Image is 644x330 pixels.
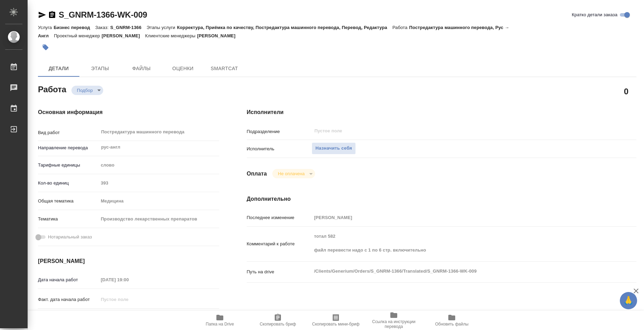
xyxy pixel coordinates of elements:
[42,64,75,73] span: Детали
[98,213,219,225] div: Производство лекарственных препаратов
[75,87,95,93] button: Подбор
[312,213,604,223] input: Пустое поле
[54,33,101,38] p: Проектный менеджер
[247,268,312,275] p: Путь на drive
[624,85,628,97] h2: 0
[435,322,469,327] span: Обновить файлы
[166,64,199,73] span: Оценки
[38,180,98,187] p: Кол-во единиц
[38,11,46,19] button: Скопировать ссылку для ЯМессенджера
[620,292,637,309] button: 🙏
[191,311,249,330] button: Папка на Drive
[98,178,219,188] input: Пустое поле
[38,296,98,303] p: Факт. дата начала работ
[98,159,219,171] div: слово
[145,33,197,38] p: Клиентские менеджеры
[249,311,307,330] button: Скопировать бриф
[110,25,146,30] p: S_GNRM-1366
[147,25,177,30] p: Этапы услуги
[38,40,53,55] button: Добавить тэг
[38,83,66,95] h2: Работа
[392,25,409,30] p: Работа
[177,25,392,30] p: Корректура, Приёмка по качеству, Постредактура машинного перевода, Перевод, Редактура
[38,144,98,151] p: Направление перевода
[38,216,98,223] p: Тематика
[247,214,312,221] p: Последнее изменение
[38,162,98,169] p: Тарифные единицы
[71,86,103,95] div: Подбор
[315,144,352,152] span: Назначить себя
[276,171,306,177] button: Не оплачена
[312,322,359,327] span: Скопировать мини-бриф
[206,322,234,327] span: Папка на Drive
[197,33,241,38] p: [PERSON_NAME]
[59,10,147,19] a: S_GNRM-1366-WK-009
[312,230,604,256] textarea: тотал 582 файл перевести надо с 1 по 6 стр. включительно
[38,129,98,136] p: Вид работ
[247,170,267,178] h4: Оплата
[623,293,634,308] span: 🙏
[38,257,219,265] h4: [PERSON_NAME]
[247,145,312,152] p: Исполнитель
[572,11,617,18] span: Кратко детали заказа
[312,265,604,277] textarea: /Clients/Generium/Orders/S_GNRM-1366/Translated/S_GNRM-1366-WK-009
[38,198,98,205] p: Общая тематика
[423,311,481,330] button: Обновить файлы
[247,241,312,247] p: Комментарий к работе
[369,319,419,329] span: Ссылка на инструкции перевода
[272,169,315,178] div: Подбор
[53,25,95,30] p: Бизнес перевод
[48,234,92,241] span: Нотариальный заказ
[98,275,159,285] input: Пустое поле
[98,294,159,304] input: Пустое поле
[247,108,636,116] h4: Исполнители
[102,33,145,38] p: [PERSON_NAME]
[125,64,158,73] span: Файлы
[38,108,219,116] h4: Основная информация
[260,322,296,327] span: Скопировать бриф
[38,25,53,30] p: Услуга
[208,64,241,73] span: SmartCat
[314,127,588,135] input: Пустое поле
[38,276,98,283] p: Дата начала работ
[48,11,56,19] button: Скопировать ссылку
[307,311,365,330] button: Скопировать мини-бриф
[95,25,110,30] p: Заказ:
[247,195,636,203] h4: Дополнительно
[98,195,219,207] div: Медицина
[84,64,117,73] span: Этапы
[365,311,423,330] button: Ссылка на инструкции перевода
[247,128,312,135] p: Подразделение
[312,142,356,154] button: Назначить себя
